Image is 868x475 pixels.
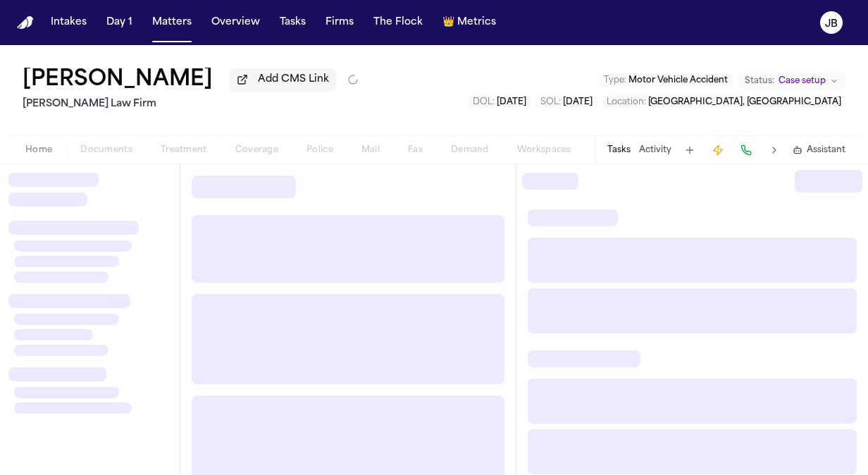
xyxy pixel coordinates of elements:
button: Day 1 [101,10,138,35]
span: Assistant [807,144,845,156]
span: Metrics [457,16,496,30]
button: Intakes [45,10,92,35]
button: The Flock [368,10,428,35]
button: Add CMS Link [230,68,336,91]
button: Activity [639,144,671,156]
span: Type : [604,76,626,85]
button: Edit matter name [23,68,213,93]
button: Edit SOL: 2027-08-08 [536,95,597,109]
span: Add CMS Link [258,73,329,87]
button: Tasks [607,144,631,156]
span: Motor Vehicle Accident [628,76,728,85]
button: Assistant [793,144,845,156]
button: Create Immediate Task [708,140,728,160]
span: DOL : [473,98,495,106]
h2: [PERSON_NAME] Law Firm [23,96,359,113]
button: Tasks [274,10,311,35]
button: Overview [206,10,266,35]
text: JB [825,19,838,29]
button: Edit Type: Motor Vehicle Accident [600,73,732,87]
h1: [PERSON_NAME] [23,68,213,93]
span: [GEOGRAPHIC_DATA], [GEOGRAPHIC_DATA] [648,98,841,106]
button: Add Task [680,140,700,160]
button: Matters [147,10,197,35]
span: SOL : [540,98,561,106]
button: Make a Call [736,140,756,160]
span: [DATE] [563,98,593,106]
a: Home [17,16,34,30]
span: crown [442,16,454,30]
button: Change status from Case setup [738,73,845,90]
button: Firms [320,10,359,35]
span: Case setup [779,75,826,87]
button: Edit DOL: 2025-08-08 [469,95,531,109]
button: Edit Location: Lufkin, TX [602,95,845,109]
button: crownMetrics [437,10,502,35]
img: Finch Logo [17,16,34,30]
span: Status: [745,75,774,87]
span: Location : [607,98,646,106]
span: [DATE] [497,98,526,106]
